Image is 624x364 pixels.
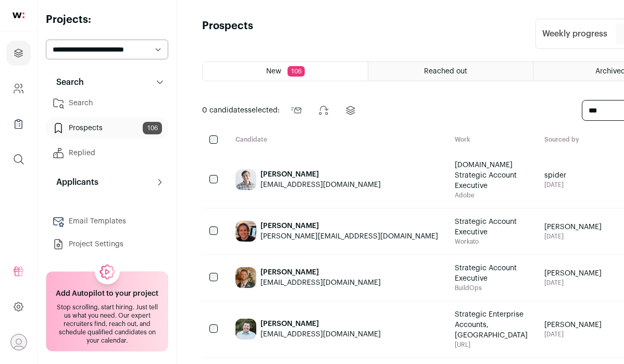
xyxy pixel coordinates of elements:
span: [DATE] [544,181,566,189]
img: wellfound-shorthand-0d5821cbd27db2630d0214b213865d53afaa358527fdda9d0ea32b1df1b89c2c.svg [13,12,24,18]
span: [URL] [455,341,528,349]
span: [DATE] [544,232,602,241]
a: Company and ATS Settings [6,76,31,101]
img: e6bbf8ffbf0170099ff4cd7ce7eca0c4679dd5f7a27d71f963a41beeec96ab63 [235,169,256,190]
div: Work [446,135,536,145]
span: Strategic Enterprise Accounts, [GEOGRAPHIC_DATA] [455,309,528,341]
span: [DATE] [544,279,602,287]
img: 397b58961624e506f4a519a2c9a87aa855b78137565ddf6f3165ce75e981b660 [235,221,256,242]
a: Projects [6,41,31,66]
span: Reached out [424,68,467,75]
p: Search [50,76,84,89]
span: [PERSON_NAME] [544,320,602,330]
button: Open dropdown [10,334,27,350]
span: Strategic Account Executive [455,217,528,237]
a: Company Lists [6,111,31,136]
span: BuildOps [455,284,528,292]
div: [EMAIL_ADDRESS][DOMAIN_NAME] [260,278,381,288]
span: Workato [455,237,528,246]
span: [PERSON_NAME] [544,268,602,279]
h2: Projects: [46,12,168,27]
div: [PERSON_NAME] [260,319,381,329]
p: Applicants [50,176,98,189]
h1: Prospects [202,19,253,49]
div: Weekly progress [542,28,607,40]
img: 790bfab50ad0e6000f1a457303aa9a123623ffb294263d59da4b4b59ccb10380 [235,267,256,288]
a: Add Autopilot to your project Stop scrolling, start hiring. Just tell us what you need. Our exper... [46,271,168,352]
h2: Add Autopilot to your project [56,288,158,299]
div: Sourced by [536,135,619,145]
span: Adobe [455,191,528,199]
div: [PERSON_NAME] [260,169,381,180]
div: [PERSON_NAME][EMAIL_ADDRESS][DOMAIN_NAME] [260,231,438,242]
div: [PERSON_NAME] [260,221,438,231]
span: [DOMAIN_NAME] Strategic Account Executive [455,160,528,191]
span: 0 candidates [202,107,248,114]
span: New [266,68,281,75]
button: Search [46,72,168,93]
span: selected: [202,105,280,116]
img: ed0763fc072633992ea313d09a18ea4107ad81611d9a038479e4276dfa2e2db5.jpg [235,319,256,340]
span: spider [544,170,566,181]
span: Strategic Account Executive [455,263,528,284]
a: Prospects106 [46,118,168,139]
div: Stop scrolling, start hiring. Just tell us what you need. Our expert recruiters find, reach out, ... [53,303,161,345]
div: [EMAIL_ADDRESS][DOMAIN_NAME] [260,180,381,190]
div: Candidate [227,135,446,145]
a: Replied [46,143,168,164]
button: Applicants [46,172,168,193]
div: [EMAIL_ADDRESS][DOMAIN_NAME] [260,329,381,340]
a: Email Templates [46,211,168,232]
span: 106 [288,66,305,77]
a: Reached out [368,62,533,81]
span: 106 [143,122,162,134]
a: Search [46,93,168,114]
span: [PERSON_NAME] [544,222,602,232]
div: [PERSON_NAME] [260,267,381,278]
span: [DATE] [544,330,602,338]
a: Project Settings [46,234,168,255]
